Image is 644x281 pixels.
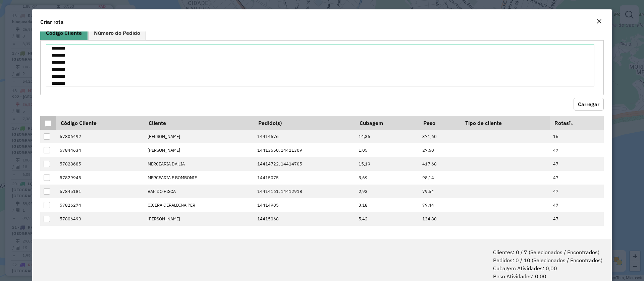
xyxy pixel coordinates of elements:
td: 57828685 [56,157,144,171]
td: 371,60 [419,130,461,144]
td: 5,42 [355,212,419,226]
span: 14415075 [257,175,279,181]
th: Pedido(s) [254,116,355,130]
td: 98,14 [419,171,461,185]
td: 57806492 [56,130,144,144]
td: 134,80 [419,212,461,226]
td: 47 [550,157,604,171]
td: 79,44 [419,198,461,212]
th: Peso [419,116,461,130]
th: Rotas [550,116,604,130]
td: 15,19 [355,157,419,171]
span: 14414161, 14412918 [257,189,302,194]
td: 14,36 [355,130,419,144]
span: 14414905 [257,202,279,208]
td: 417,68 [419,157,461,171]
td: 2,93 [355,185,419,198]
td: 47 [550,185,604,198]
td: 57829945 [56,171,144,185]
td: 27,60 [419,143,461,157]
td: 47 [550,198,604,212]
button: Close [594,17,604,26]
td: [PERSON_NAME] [144,143,254,157]
h4: Criar rota [40,18,63,26]
td: 57826274 [56,198,144,212]
td: MERCEARIA E BOMBONIE [144,171,254,185]
td: 57806490 [56,212,144,226]
span: Código Cliente [46,30,82,36]
td: 47 [550,212,604,226]
td: 79,54 [419,185,461,198]
td: [PERSON_NAME] [144,212,254,226]
td: 47 [550,143,604,157]
td: 47 [550,171,604,185]
th: Cliente [144,116,254,130]
td: CICERA GERALDINA PER [144,198,254,212]
td: BAR DO PISCA [144,185,254,198]
th: Código Cliente [56,116,144,130]
td: 1,05 [355,143,419,157]
td: 57845181 [56,185,144,198]
span: 14415068 [257,216,279,222]
td: 16 [550,130,604,144]
button: Carregar [574,98,604,111]
td: 3,18 [355,198,419,212]
span: Clientes: 0 / 7 (Selecionados / Encontrados) Pedidos: 0 / 10 (Selecionados / Encontrados) Cubagem... [493,248,602,280]
td: [PERSON_NAME] [144,130,254,144]
th: Cubagem [355,116,419,130]
td: 3,69 [355,171,419,185]
td: 57844634 [56,143,144,157]
td: MERCEARIA DA LIA [144,157,254,171]
th: Tipo de cliente [461,116,550,130]
span: 14413550, 14411309 [257,147,302,153]
span: Número do Pedido [94,30,140,36]
em: Fechar [596,19,602,24]
span: 14414676 [257,134,279,139]
span: 14414722, 14414705 [257,161,302,167]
